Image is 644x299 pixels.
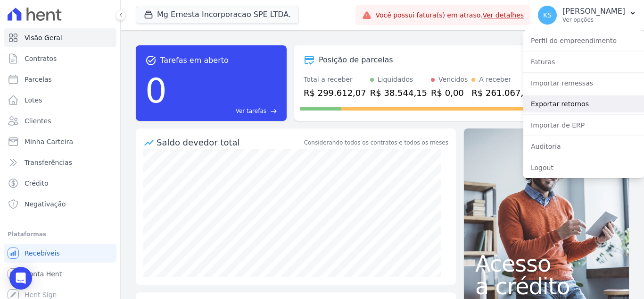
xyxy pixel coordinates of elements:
a: Auditoria [523,138,644,155]
div: Open Intercom Messenger [9,267,32,290]
a: Visão Geral [4,28,116,47]
a: Lotes [4,91,116,110]
span: Recebíveis [25,248,60,258]
div: Liquidados [378,75,413,85]
button: Mg Ernesta Incorporacao SPE LTDA. [136,6,299,24]
a: Ver tarefas east [171,107,277,115]
div: R$ 261.067,92 [471,86,534,99]
span: Minha Carteira [25,137,73,146]
span: Conta Hent [25,269,62,279]
a: Logout [523,159,644,176]
span: a crédito [475,275,618,298]
div: Posição de parcelas [319,54,393,66]
span: KS [543,12,552,18]
div: Total a receber [304,75,366,85]
div: Vencidos [438,75,468,85]
p: Ver opções [562,16,625,24]
span: Clientes [25,116,51,126]
a: Perfil do empreendimento [523,32,644,49]
a: Recebíveis [4,244,116,263]
a: Clientes [4,111,116,130]
div: R$ 0,00 [431,86,468,99]
div: A receber [479,75,511,85]
span: Acesso [475,252,618,275]
span: Contratos [25,54,57,63]
span: task_alt [145,55,157,66]
a: Parcelas [4,70,116,89]
a: Exportar retornos [523,95,644,112]
span: east [270,108,277,115]
div: 0 [145,66,167,115]
a: Contratos [4,49,116,68]
div: Plataformas [8,229,113,240]
a: Crédito [4,174,116,193]
span: Visão Geral [25,33,62,43]
button: KS [PERSON_NAME] Ver opções [530,2,644,28]
span: Lotes [25,95,42,105]
a: Negativação [4,195,116,214]
div: Considerando todos os contratos e todos os meses [304,138,448,147]
a: Importar remessas [523,75,644,92]
span: Tarefas em aberto [160,55,229,66]
span: Ver tarefas [236,107,266,115]
div: Saldo devedor total [157,136,302,149]
span: Crédito [25,179,49,188]
div: R$ 299.612,07 [304,86,366,99]
a: Ver detalhes [483,11,524,19]
span: Você possui fatura(s) em atraso. [375,10,524,20]
span: Transferências [25,158,72,167]
a: Importar de ERP [523,117,644,134]
a: Transferências [4,153,116,172]
a: Conta Hent [4,265,116,283]
a: Faturas [523,53,644,70]
p: [PERSON_NAME] [562,7,625,16]
span: Parcelas [25,75,52,84]
div: R$ 38.544,15 [370,86,427,99]
span: Negativação [25,199,66,209]
a: Minha Carteira [4,132,116,151]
